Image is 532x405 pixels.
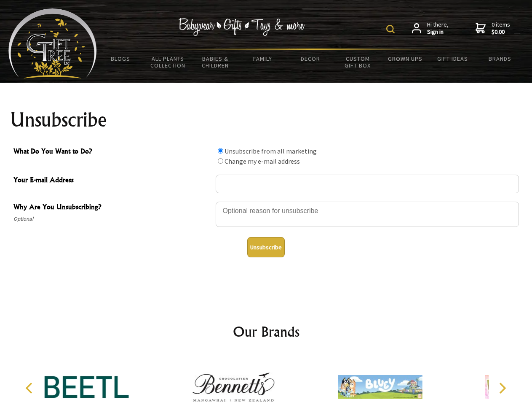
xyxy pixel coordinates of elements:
strong: Sign in [427,28,449,36]
a: Babies & Children [192,50,239,74]
span: 0 items [492,21,510,36]
img: Babywear - Gifts - Toys & more [179,18,305,36]
a: All Plants Collection [144,50,192,74]
input: Your E-mail Address [216,175,519,193]
span: Your E-mail Address [13,175,211,187]
a: BLOGS [97,50,144,67]
img: Babyware - Gifts - Toys and more... [8,8,97,78]
textarea: Why Are You Unsubscribing? [216,202,519,227]
a: Custom Gift Box [334,50,382,74]
a: Gift Ideas [429,50,476,67]
span: Optional [13,214,211,224]
a: Brands [476,50,524,67]
label: Unsubscribe from all marketing [225,147,317,155]
span: What Do You Want to Do? [13,146,211,158]
a: Family [239,50,287,67]
img: product search [386,25,395,33]
span: Why Are You Unsubscribing? [13,202,211,214]
a: 0 items$0.00 [476,21,510,36]
button: Next [493,379,511,397]
h2: Our Brands [17,321,516,342]
span: Hi there, [427,21,449,36]
strong: $0.00 [492,28,510,36]
input: What Do You Want to Do? [218,148,223,154]
button: Unsubscribe [247,237,285,257]
h1: Unsubscribe [10,110,522,130]
a: Grown Ups [381,50,429,67]
a: Hi there,Sign in [412,21,449,36]
button: Previous [21,379,40,397]
input: What Do You Want to Do? [218,158,223,164]
label: Change my e-mail address [225,157,300,165]
a: Decor [286,50,334,67]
